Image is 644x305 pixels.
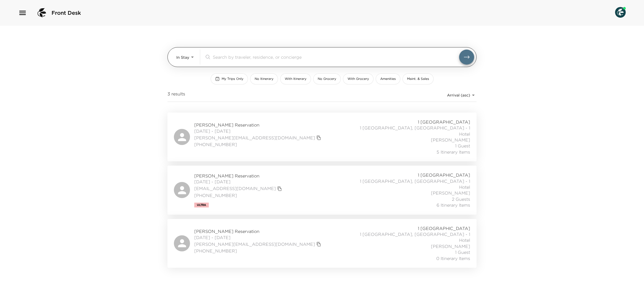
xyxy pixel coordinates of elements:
[167,219,477,268] a: [PERSON_NAME] Reservation[DATE] - [DATE][PERSON_NAME][EMAIL_ADDRESS][DOMAIN_NAME]copy primary mem...
[222,77,243,81] span: My Trips Only
[194,128,323,134] span: [DATE] - [DATE]
[343,73,374,84] button: With Grocery
[194,122,323,128] span: [PERSON_NAME] Reservation
[276,185,283,192] button: copy primary member email
[211,73,248,84] button: My Trips Only
[380,77,396,81] span: Amenities
[431,243,470,249] span: [PERSON_NAME]
[418,225,470,231] span: 1 [GEOGRAPHIC_DATA]
[437,202,470,208] span: 6 Itinerary Items
[452,196,470,202] span: 2 Guests
[436,255,470,261] span: 0 Itinerary Items
[431,190,470,196] span: [PERSON_NAME]
[418,172,470,178] span: 1 [GEOGRAPHIC_DATA]
[52,9,81,17] span: Front Desk
[194,235,323,240] span: [DATE] - [DATE]
[352,178,470,190] span: 1 [GEOGRAPHIC_DATA], [GEOGRAPHIC_DATA] - 1 Hotel
[167,91,185,99] span: 3 results
[402,73,434,84] button: Maint. & Sales
[418,119,470,125] span: 1 [GEOGRAPHIC_DATA]
[280,73,311,84] button: With Itinerary
[194,228,323,234] span: [PERSON_NAME] Reservation
[194,179,283,185] span: [DATE] - [DATE]
[197,203,206,207] span: Ultra
[612,10,626,16] img: User
[376,73,400,84] button: Amenities
[35,6,48,19] img: logo
[250,73,278,84] button: No Itinerary
[313,73,341,84] button: No Grocery
[255,77,273,81] span: No Itinerary
[194,185,276,191] a: [EMAIL_ADDRESS][DOMAIN_NAME]
[194,142,323,147] span: [PHONE_NUMBER]
[437,149,470,155] span: 5 Itinerary Items
[455,143,470,149] span: 1 Guest
[194,241,315,247] a: [PERSON_NAME][EMAIL_ADDRESS][DOMAIN_NAME]
[194,192,283,198] span: [PHONE_NUMBER]
[407,77,429,81] span: Maint. & Sales
[455,249,470,255] span: 1 Guest
[176,55,189,60] span: In Stay
[315,134,323,142] button: copy primary member email
[167,166,477,214] a: [PERSON_NAME] Reservation[DATE] - [DATE][EMAIL_ADDRESS][DOMAIN_NAME]copy primary member email[PHO...
[352,125,470,137] span: 1 [GEOGRAPHIC_DATA], [GEOGRAPHIC_DATA] - 1 Hotel
[447,93,470,98] span: Arrival (asc)
[194,248,323,254] span: [PHONE_NUMBER]
[347,77,369,81] span: With Grocery
[318,77,336,81] span: No Grocery
[315,240,323,248] button: copy primary member email
[285,77,306,81] span: With Itinerary
[194,173,283,179] span: [PERSON_NAME] Reservation
[431,137,470,143] span: [PERSON_NAME]
[213,54,459,60] input: Search by traveler, residence, or concierge
[194,135,315,141] a: [PERSON_NAME][EMAIL_ADDRESS][DOMAIN_NAME]
[352,231,470,243] span: 1 [GEOGRAPHIC_DATA], [GEOGRAPHIC_DATA] - 1 Hotel
[167,113,477,161] a: [PERSON_NAME] Reservation[DATE] - [DATE][PERSON_NAME][EMAIL_ADDRESS][DOMAIN_NAME]copy primary mem...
